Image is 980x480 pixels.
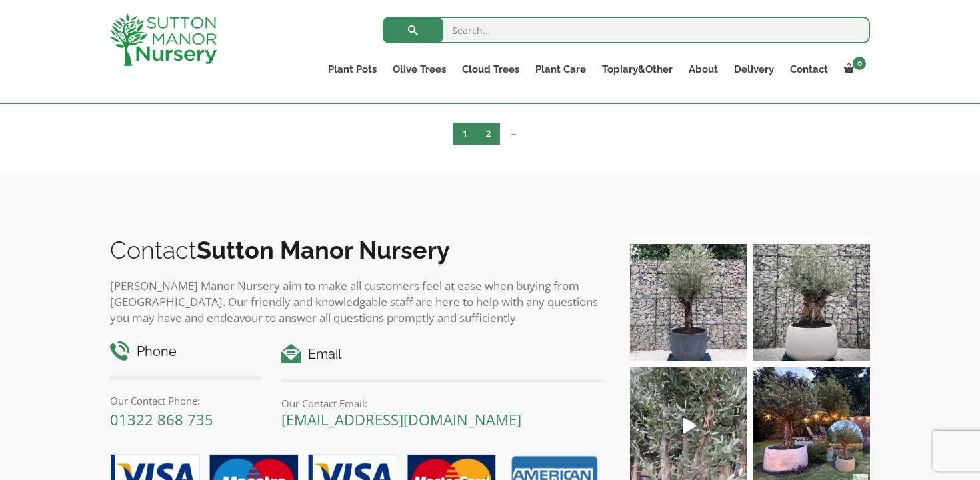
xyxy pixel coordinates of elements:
a: Page 2 [477,123,500,145]
p: [PERSON_NAME] Manor Nursery aim to make all customers feel at ease when buying from [GEOGRAPHIC_D... [110,278,603,326]
input: Search... [383,17,870,43]
b: Sutton Manor Nursery [197,236,450,264]
p: Our Contact Phone: [110,393,261,409]
img: Check out this beauty we potted at our nursery today ❤️‍🔥 A huge, ancient gnarled Olive tree plan... [753,244,870,361]
a: → [500,123,527,145]
img: A beautiful multi-stem Spanish Olive tree potted in our luxurious fibre clay pots 😍😍 [630,244,747,361]
a: Plant Pots [320,60,385,79]
a: Plant Care [527,60,594,79]
h4: Email [281,344,603,365]
a: 0 [836,60,870,79]
svg: Play [683,418,696,433]
a: 01322 868 735 [110,409,213,429]
h4: Phone [110,341,261,362]
a: Delivery [726,60,782,79]
nav: Product Pagination [110,122,870,150]
span: Page 1 [453,123,477,145]
a: Contact [782,60,836,79]
a: [EMAIL_ADDRESS][DOMAIN_NAME] [281,409,521,429]
a: About [681,60,726,79]
p: Our Contact Email: [281,395,603,411]
h2: Contact [110,236,603,264]
a: Topiary&Other [594,60,681,79]
a: Olive Trees [385,60,454,79]
a: Cloud Trees [454,60,527,79]
img: logo [110,13,217,66]
span: 0 [853,57,866,70]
